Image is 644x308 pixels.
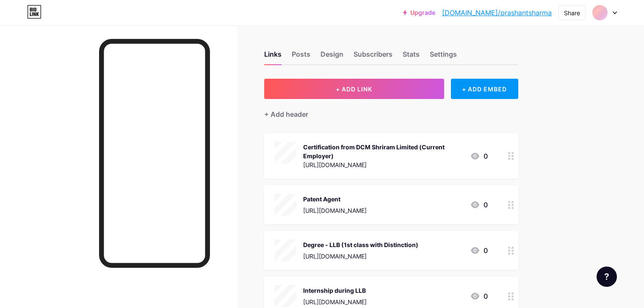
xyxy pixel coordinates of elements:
[430,49,457,64] div: Settings
[354,49,392,64] div: Subscribers
[303,252,418,261] div: [URL][DOMAIN_NAME]
[264,79,444,99] button: + ADD LINK
[303,286,367,295] div: Internship during LLB
[264,109,308,119] div: + Add header
[303,195,367,203] div: Patent Agent
[403,9,435,16] a: Upgrade
[470,151,488,161] div: 0
[303,297,367,306] div: [URL][DOMAIN_NAME]
[451,79,518,99] div: + ADD EMBED
[470,245,488,256] div: 0
[564,8,580,17] div: Share
[303,240,418,249] div: Degree - LLB (1st class with Distinction)
[292,49,310,64] div: Posts
[470,200,488,210] div: 0
[442,8,552,18] a: [DOMAIN_NAME]/prashantsharma
[264,49,282,64] div: Links
[303,206,367,215] div: [URL][DOMAIN_NAME]
[403,49,420,64] div: Stats
[336,85,372,93] span: + ADD LINK
[321,49,343,64] div: Design
[470,291,488,301] div: 0
[303,160,463,169] div: [URL][DOMAIN_NAME]
[303,143,463,160] div: Certification from DCM Shriram Limited (Current Employer)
